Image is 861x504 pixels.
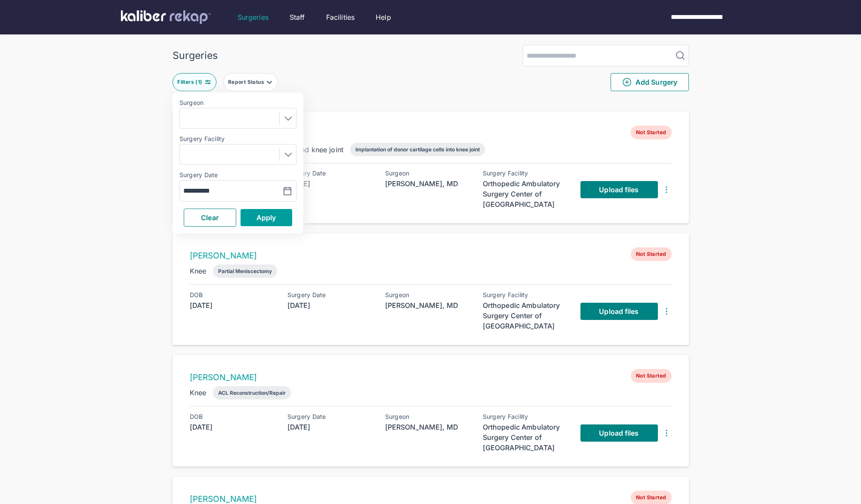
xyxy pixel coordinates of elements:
a: [PERSON_NAME] [190,372,257,382]
label: Surgeon [179,99,296,106]
div: [DATE] [287,422,373,432]
div: ACL Reconstruction/Repair [218,390,286,396]
div: [PERSON_NAME], MD [385,178,471,189]
a: Help [376,12,391,22]
button: Filters (1) [173,73,216,91]
a: Upload files [580,303,658,320]
div: [DATE] [190,422,276,432]
img: PlusCircleGreen.5fd88d77.svg [622,77,632,87]
div: Surgery Facility [483,292,569,298]
span: Apply [256,213,276,222]
span: Upload files [599,185,639,194]
div: Surgeon [385,413,471,420]
img: DotsThreeVertical.31cb0eda.svg [661,428,672,438]
div: [PERSON_NAME], MD [385,422,471,432]
div: DOB [190,413,276,420]
img: faders-horizontal-teal.edb3eaa8.svg [204,79,211,86]
button: Clear [184,209,236,227]
div: [DATE] [190,300,276,310]
button: Add Surgery [611,73,689,91]
div: Orthopedic Ambulatory Surgery Center of [GEOGRAPHIC_DATA] [483,178,569,209]
div: DOB [190,292,276,298]
img: DotsThreeVertical.31cb0eda.svg [661,306,672,317]
a: Surgeries [238,12,268,22]
span: Not Started [631,369,671,383]
div: Partial Meniscectomy [218,268,272,274]
div: Surgery Date [287,413,373,420]
label: Surgery Facility [179,135,296,142]
div: [DATE] [287,178,373,189]
span: Upload files [599,307,639,316]
a: [PERSON_NAME] [190,251,257,261]
div: Surgeries [173,49,218,61]
div: Surgery Facility [483,170,569,177]
div: Implantation of donor cartilage cells into knee joint [355,146,480,153]
a: Upload files [580,181,658,198]
img: DotsThreeVertical.31cb0eda.svg [661,184,672,195]
div: [PERSON_NAME], MD [385,300,471,310]
a: Upload files [580,424,658,442]
span: Upload files [599,429,639,437]
img: MagnifyingGlass.1dc66aab.svg [675,50,685,61]
div: Surgery Facility [483,413,569,420]
div: Surgery Date [287,170,373,177]
div: Surgeon [385,292,471,298]
div: Orthopedic Ambulatory Surgery Center of [GEOGRAPHIC_DATA] [483,300,569,331]
div: 4 entries [173,98,689,108]
div: Knee [190,387,207,398]
div: Filters ( 1 ) [177,79,204,86]
a: Staff [290,12,305,22]
label: Surgery Date [179,172,296,178]
div: Orthopedic Ambulatory Surgery Center of [GEOGRAPHIC_DATA] [483,422,569,453]
div: [DATE] [287,300,373,310]
span: Clear [201,213,219,222]
span: Not Started [631,247,671,261]
div: Knee [190,266,207,276]
div: Surgery Date [287,292,373,298]
span: Not Started [631,126,671,139]
a: Facilities [326,12,355,22]
a: [PERSON_NAME] [190,494,257,504]
button: Report Status [223,73,278,91]
img: filter-caret-down-grey.b3560631.svg [266,79,273,86]
div: Report Status [228,79,266,86]
img: kaliber labs logo [121,10,211,24]
span: Add Surgery [622,77,677,87]
button: Apply [241,209,292,226]
div: Surgeon [385,170,471,177]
